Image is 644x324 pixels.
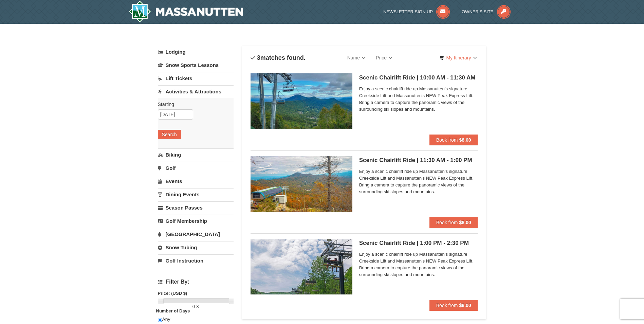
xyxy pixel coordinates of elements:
h4: matches found. [251,54,306,61]
a: Owner's Site [462,9,511,14]
span: Enjoy a scenic chairlift ride up Massanutten’s signature Creekside Lift and Massanutten's NEW Pea... [359,251,478,278]
a: Massanutten Resort [129,1,243,22]
button: Search [158,130,181,139]
a: Golf [158,162,234,174]
h5: Scenic Chairlift Ride | 11:30 AM - 1:00 PM [359,157,478,164]
img: 24896431-1-a2e2611b.jpg [251,73,352,129]
span: Enjoy a scenic chairlift ride up Massanutten’s signature Creekside Lift and Massanutten's NEW Pea... [359,86,478,113]
button: Book from $8.00 [429,134,478,145]
label: Starting [158,101,228,108]
span: Owner's Site [462,9,494,14]
a: Golf Instruction [158,254,234,267]
a: [GEOGRAPHIC_DATA] [158,228,234,240]
img: 24896431-13-a88f1aaf.jpg [251,156,352,212]
button: Book from $8.00 [429,300,478,311]
a: Snow Tubing [158,241,234,254]
a: Events [158,175,234,187]
h5: Scenic Chairlift Ride | 1:00 PM - 2:30 PM [359,240,478,247]
a: Newsletter Sign Up [383,9,450,14]
a: Season Passes [158,201,234,214]
strong: Price: (USD $) [158,291,187,296]
a: Activities & Attractions [158,85,234,98]
img: Massanutten Resort Logo [129,1,243,22]
span: Book from [436,137,458,143]
strong: $8.00 [459,137,471,143]
a: Price [371,51,398,65]
span: 0 [192,304,195,309]
strong: $8.00 [459,220,471,225]
h4: Filter By: [158,279,234,285]
span: Newsletter Sign Up [383,9,433,14]
span: 8 [196,304,199,309]
strong: Number of Days [156,308,190,313]
a: Biking [158,148,234,161]
strong: $8.00 [459,303,471,308]
span: Book from [436,220,458,225]
a: My Itinerary [435,53,481,63]
a: Dining Events [158,188,234,201]
h5: Scenic Chairlift Ride | 10:00 AM - 11:30 AM [359,74,478,81]
span: 3 [257,54,260,61]
a: Snow Sports Lessons [158,59,234,71]
span: Book from [436,303,458,308]
span: Enjoy a scenic chairlift ride up Massanutten’s signature Creekside Lift and Massanutten's NEW Pea... [359,168,478,195]
label: - [158,303,234,310]
button: Book from $8.00 [429,217,478,228]
a: Lift Tickets [158,72,234,85]
img: 24896431-9-664d1467.jpg [251,239,352,294]
a: Golf Membership [158,215,234,227]
a: Name [342,51,371,65]
a: Lodging [158,46,234,58]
